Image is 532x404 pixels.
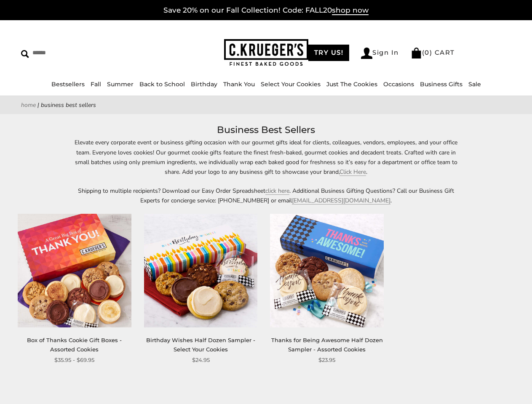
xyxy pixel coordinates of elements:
[107,80,134,88] a: Summer
[396,214,510,327] a: Thanks! Cookie Gift Boxes - Assorted Cookies
[361,48,372,59] img: Account
[318,356,335,364] span: $23.95
[27,337,122,352] a: Box of Thanks Cookie Gift Boxes - Assorted Cookies
[332,6,369,15] span: shop now
[146,337,255,352] a: Birthday Wishes Half Dozen Sampler - Select Your Cookies
[139,80,185,88] a: Back to School
[340,168,366,176] a: Click Here
[91,80,101,88] a: Fall
[21,100,511,110] nav: breadcrumbs
[21,101,36,109] a: Home
[51,80,85,88] a: Bestsellers
[192,356,210,364] span: $24.95
[21,46,133,59] input: Search
[72,138,460,176] p: Elevate every corporate event or business gifting occasion with our gourmet gifts ideal for clien...
[292,197,390,205] a: [EMAIL_ADDRESS][DOMAIN_NAME]
[468,80,481,88] a: Sale
[361,48,399,59] a: Sign In
[37,101,39,109] span: |
[34,122,498,138] h1: Business Best Sellers
[191,80,217,88] a: Birthday
[54,356,94,364] span: $35.95 - $69.95
[261,80,321,88] a: Select Your Cookies
[411,48,455,56] a: (0) CART
[224,39,308,66] img: C.KRUEGER'S
[420,80,462,88] a: Business Gifts
[326,80,377,88] a: Just The Cookies
[21,50,29,58] img: Search
[18,214,131,327] img: Box of Thanks Cookie Gift Boxes - Assorted Cookies
[308,45,350,61] a: TRY US!
[223,80,255,88] a: Thank You
[271,337,383,352] a: Thanks for Being Awesome Half Dozen Sampler - Assorted Cookies
[383,80,414,88] a: Occasions
[41,101,96,109] span: Business Best Sellers
[163,6,369,15] a: Save 20% on our Fall Collection! Code: FALL20shop now
[270,214,384,327] img: Thanks for Being Awesome Half Dozen Sampler - Assorted Cookies
[72,186,460,205] p: Shipping to multiple recipients? Download our Easy Order Spreadsheet . Additional Business Giftin...
[425,48,430,56] span: 0
[144,214,258,327] img: Birthday Wishes Half Dozen Sampler - Select Your Cookies
[265,187,289,195] a: click here
[411,48,422,58] img: Bag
